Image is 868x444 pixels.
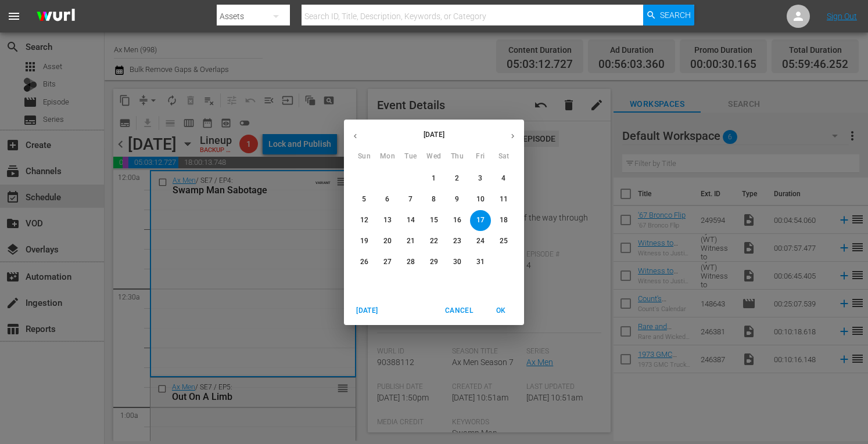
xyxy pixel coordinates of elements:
[424,210,444,231] button: 15
[400,231,421,252] button: 21
[660,5,691,26] span: Search
[493,151,514,163] span: Sat
[470,189,491,210] button: 10
[453,257,461,267] p: 30
[447,252,468,273] button: 30
[377,189,398,210] button: 6
[476,257,485,267] p: 31
[493,168,514,189] button: 4
[455,174,459,183] p: 2
[362,194,366,204] p: 5
[400,252,421,273] button: 28
[432,174,436,183] p: 1
[500,236,508,246] p: 25
[360,215,368,225] p: 12
[476,236,485,246] p: 24
[440,301,478,320] button: Cancel
[493,189,514,210] button: 11
[383,236,392,246] p: 20
[500,194,508,204] p: 11
[354,252,375,273] button: 26
[470,210,491,231] button: 17
[470,231,491,252] button: 24
[400,151,421,163] span: Tue
[482,301,519,320] button: OK
[360,257,368,267] p: 26
[424,231,444,252] button: 22
[447,151,468,163] span: Thu
[407,257,415,267] p: 28
[455,194,459,204] p: 9
[493,210,514,231] button: 18
[407,236,415,246] p: 21
[445,305,473,317] span: Cancel
[408,194,413,204] p: 7
[430,257,438,267] p: 29
[447,189,468,210] button: 9
[353,305,381,317] span: [DATE]
[383,215,392,225] p: 13
[487,305,515,317] span: OK
[432,194,436,204] p: 8
[447,210,468,231] button: 16
[367,129,501,140] p: [DATE]
[354,189,375,210] button: 5
[493,231,514,252] button: 25
[349,301,386,320] button: [DATE]
[400,210,421,231] button: 14
[28,3,84,30] img: ans4CAIJ8jUAAAAAAAAAAAAAAAAAAAAAAAAgQb4GAAAAAAAAAAAAAAAAAAAAAAAAJMjXAAAAAAAAAAAAAAAAAAAAAAAAgAT5G...
[430,236,438,246] p: 22
[354,151,375,163] span: Sun
[424,189,444,210] button: 8
[827,12,857,21] a: Sign Out
[430,215,438,225] p: 15
[354,210,375,231] button: 12
[447,168,468,189] button: 2
[383,257,392,267] p: 27
[476,194,485,204] p: 10
[500,215,508,225] p: 18
[470,252,491,273] button: 31
[354,231,375,252] button: 19
[360,236,368,246] p: 19
[453,215,461,225] p: 16
[447,231,468,252] button: 23
[424,151,444,163] span: Wed
[470,151,491,163] span: Fri
[407,215,415,225] p: 14
[470,168,491,189] button: 3
[478,174,482,183] p: 3
[385,194,389,204] p: 6
[424,168,444,189] button: 1
[377,252,398,273] button: 27
[476,215,485,225] p: 17
[377,151,398,163] span: Mon
[424,252,444,273] button: 29
[400,189,421,210] button: 7
[7,9,21,23] span: menu
[453,236,461,246] p: 23
[501,174,505,183] p: 4
[377,231,398,252] button: 20
[377,210,398,231] button: 13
